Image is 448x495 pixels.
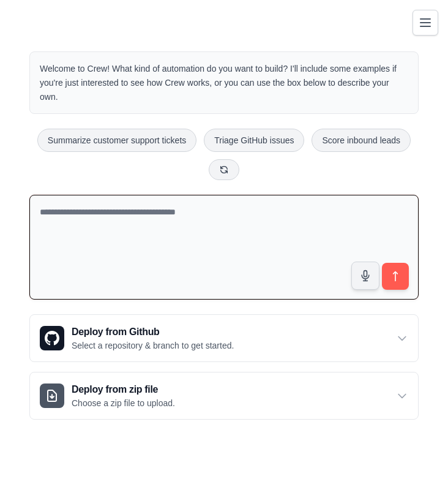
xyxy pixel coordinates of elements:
[37,129,196,152] button: Summarize customer support tickets
[72,397,175,409] p: Choose a zip file to upload.
[387,436,448,495] iframe: Chat Widget
[312,129,411,152] button: Score inbound leads
[204,129,304,152] button: Triage GitHub issues
[72,325,234,339] h3: Deploy from Github
[413,10,438,36] button: Toggle navigation
[72,339,234,352] p: Select a repository & branch to get started.
[72,382,175,397] h3: Deploy from zip file
[40,62,408,104] p: Welcome to Crew! What kind of automation do you want to build? I'll include some examples if you'...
